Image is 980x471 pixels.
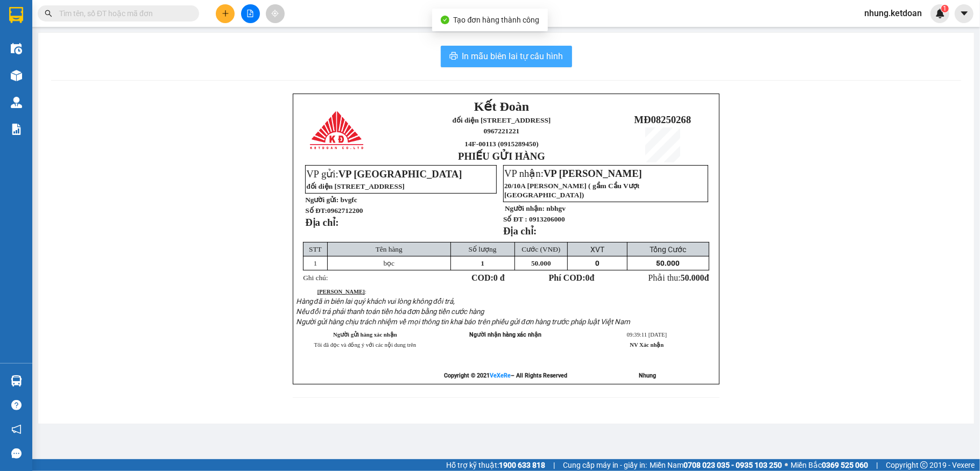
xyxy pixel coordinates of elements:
span: search [45,10,52,17]
span: Người gửi hàng chịu trách nhiệm về mọi thông tin khai báo trên phiếu gửi đơn hàng trước pháp luật... [296,318,630,326]
span: question-circle [11,400,22,410]
span: MĐ08250268 [634,114,692,125]
strong: 1900 633 818 [499,461,545,469]
img: warehouse-icon [11,97,22,108]
span: VP gửi: [306,168,462,180]
span: STT [309,245,322,253]
span: 0967221221 [76,32,112,40]
strong: NV Xác nhận [630,342,664,348]
span: bvgfc [341,196,357,204]
span: caret-down [960,9,969,18]
span: message [11,448,22,459]
td: XVT [568,242,627,256]
span: In mẫu biên lai tự cấu hình [462,49,563,63]
strong: Người nhận: [505,204,545,212]
img: logo-vxr [9,7,23,23]
sup: 1 [941,5,949,12]
button: plus [216,4,235,23]
strong: Số ĐT: [305,206,363,215]
span: đ [704,273,709,282]
span: Miền Nam [650,459,782,471]
span: 1 [314,259,318,267]
img: icon-new-feature [935,9,945,18]
span: 15F-01165 (0915289433) [57,42,130,51]
span: VP [PERSON_NAME] [544,168,642,179]
span: 50.000 [681,273,704,282]
span: 1 [481,259,484,267]
span: Cước (VNĐ) [522,245,561,253]
a: VeXeRe [490,372,511,379]
span: 50.000 [656,259,680,267]
button: caret-down [955,4,974,23]
span: 0967221221 [484,127,520,135]
span: Kết Đoàn [66,6,121,20]
span: Tạo đơn hàng thành công [454,16,540,24]
span: printer [449,52,458,62]
span: Phải thu: [648,273,709,282]
span: Tên hàng [376,245,403,253]
button: printerIn mẫu biên lai tự cấu hình [441,46,572,67]
td: Tổng Cước [627,242,709,256]
span: 0 [586,273,590,282]
span: nbhgv [546,204,566,212]
img: logo [6,16,42,54]
span: plus [222,10,229,17]
span: 09:39:11 [DATE] [627,332,667,338]
span: đối diện [STREET_ADDRESS] [306,182,405,190]
span: MĐ08250267 [145,16,202,27]
span: Cung cấp máy in - giấy in: [563,459,647,471]
strong: PHIẾU GỬI HÀNG [458,151,545,162]
span: 0962712200 [327,206,363,215]
span: file-add [246,10,254,17]
button: file-add [241,4,260,23]
span: aim [271,10,279,17]
strong: 0369 525 060 [822,461,868,469]
span: 1 [943,5,947,12]
img: logo [310,111,365,150]
span: | [553,459,555,471]
span: Ghi chú: [303,274,328,282]
img: solution-icon [11,124,22,135]
span: VP gửi: [5,70,113,93]
img: warehouse-icon [11,43,22,54]
strong: Người gửi hàng xác nhận [333,332,397,338]
img: warehouse-icon [11,375,22,387]
strong: Địa chỉ: [305,217,339,228]
span: Miền Bắc [791,459,868,471]
span: : [318,289,366,295]
strong: 0708 023 035 - 0935 103 250 [683,461,782,469]
span: VP [GEOGRAPHIC_DATA] [339,168,462,180]
strong: Copyright © 2021 – All Rights Reserved [444,372,567,379]
span: Kết Đoàn [474,99,529,113]
span: 14F-00113 (0915289450) [464,140,538,148]
span: bọc [384,259,395,267]
span: check-circle [441,16,449,24]
strong: Địa chỉ: [503,225,537,237]
input: Tìm tên, số ĐT hoặc mã đơn [59,8,186,19]
span: Tôi đã đọc và đồng ý với các nội dung trên [314,342,417,348]
span: 20/10A [PERSON_NAME] ( gầm Cầu Vượt [GEOGRAPHIC_DATA]) [504,182,639,199]
span: VP nhận: [504,168,642,179]
strong: [PERSON_NAME] [318,289,365,295]
span: 0 đ [493,273,505,282]
span: đối diện [STREET_ADDRESS] [45,22,143,30]
span: Nếu đổi trả phải thanh toán tiền hóa đơn bằng tiền cước hàng [296,308,484,316]
span: 0913206000 [529,215,565,223]
span: VP nhận: [120,70,203,93]
span: Người nhận hàng xác nhận [469,331,541,338]
span: Hàng đã in biên lai quý khách vui lòng không đổi trả, [296,297,455,305]
span: copyright [920,461,928,469]
strong: Người gửi: [305,196,339,204]
span: Số lượng [469,245,497,253]
span: Hỗ trợ kỹ thuật: [446,459,545,471]
strong: PHIẾU GỬI HÀNG [50,53,137,64]
strong: Phí COD: đ [549,273,595,282]
img: warehouse-icon [11,70,22,81]
strong: COD: [471,273,505,282]
span: ⚪️ [785,463,788,467]
span: notification [11,424,22,434]
span: | [876,459,878,471]
span: đối diện [STREET_ADDRESS] [453,116,551,124]
strong: Nhung [639,372,656,379]
button: aim [266,4,285,23]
